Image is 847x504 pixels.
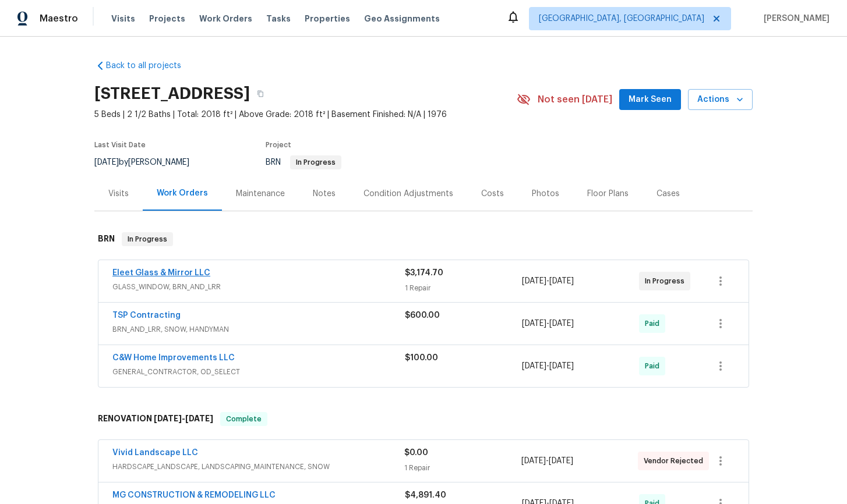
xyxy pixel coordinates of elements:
span: HARDSCAPE_LANDSCAPE, LANDSCAPING_MAINTENANCE, SNOW [112,461,404,473]
div: Floor Plans [587,188,629,200]
button: Actions [688,89,753,111]
span: [DATE] [94,158,119,166]
span: Paid [645,360,664,372]
div: Cases [657,188,680,200]
span: Not seen [DATE] [538,94,612,105]
a: TSP Contracting [112,311,181,320]
span: 5 Beds | 2 1/2 Baths | Total: 2018 ft² | Above Grade: 2018 ft² | Basement Finished: N/A | 1976 [94,109,517,120]
span: Complete [221,413,266,425]
div: Photos [532,188,559,200]
span: $4,891.40 [405,491,446,499]
span: $600.00 [405,311,440,320]
span: [PERSON_NAME] [759,13,830,24]
span: Project [266,141,291,148]
div: Work Orders [157,187,208,199]
span: [DATE] [549,362,574,370]
h6: RENOVATION [98,412,213,426]
span: [DATE] [522,362,546,370]
div: 1 Repair [405,282,522,294]
div: Visits [108,188,129,200]
span: BRN_AND_LRR, SNOW, HANDYMAN [112,324,405,335]
span: Visits [111,13,135,24]
span: $0.00 [404,449,428,457]
div: RENOVATION [DATE]-[DATE]Complete [94,400,753,438]
span: GENERAL_CONTRACTOR, OD_SELECT [112,366,405,378]
div: Condition Adjustments [363,188,453,200]
a: Vivid Landscape LLC [112,449,198,457]
span: Actions [697,93,743,107]
div: 1 Repair [404,462,521,474]
span: [DATE] [522,277,546,285]
div: by [PERSON_NAME] [94,155,203,169]
a: Eleet Glass & Mirror LLC [112,269,210,277]
button: Copy Address [250,83,271,104]
span: [DATE] [522,320,546,328]
span: - [522,318,574,329]
span: $3,174.70 [405,269,443,277]
span: - [521,455,573,467]
span: Last Visit Date [94,141,146,148]
span: [DATE] [549,320,574,328]
span: - [522,275,574,287]
span: [GEOGRAPHIC_DATA], [GEOGRAPHIC_DATA] [539,13,704,24]
span: [DATE] [185,414,213,423]
a: Back to all projects [94,60,206,72]
span: Vendor Rejected [644,455,708,467]
span: [DATE] [549,277,574,285]
span: $100.00 [405,354,438,362]
span: - [154,414,213,423]
span: [DATE] [521,457,546,465]
h2: [STREET_ADDRESS] [94,88,250,100]
span: In Progress [645,275,689,287]
span: BRN [266,158,341,166]
button: Mark Seen [619,89,681,111]
span: Properties [305,13,350,24]
div: Costs [481,188,504,200]
span: Mark Seen [629,93,672,107]
span: - [522,360,574,372]
a: C&W Home Improvements LLC [112,354,235,362]
span: [DATE] [154,414,182,423]
span: Paid [645,318,664,329]
span: GLASS_WINDOW, BRN_AND_LRR [112,281,405,293]
div: Maintenance [236,188,285,200]
span: In Progress [291,159,340,166]
span: Projects [149,13,185,24]
span: In Progress [123,233,172,245]
span: [DATE] [549,457,573,465]
span: Geo Assignments [364,13,440,24]
a: MG CONSTRUCTION & REMODELING LLC [112,491,276,499]
span: Work Orders [199,13,252,24]
span: Maestro [40,13,78,24]
h6: BRN [98,232,115,246]
div: Notes [313,188,336,200]
span: Tasks [266,15,291,23]
div: BRN In Progress [94,221,753,258]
